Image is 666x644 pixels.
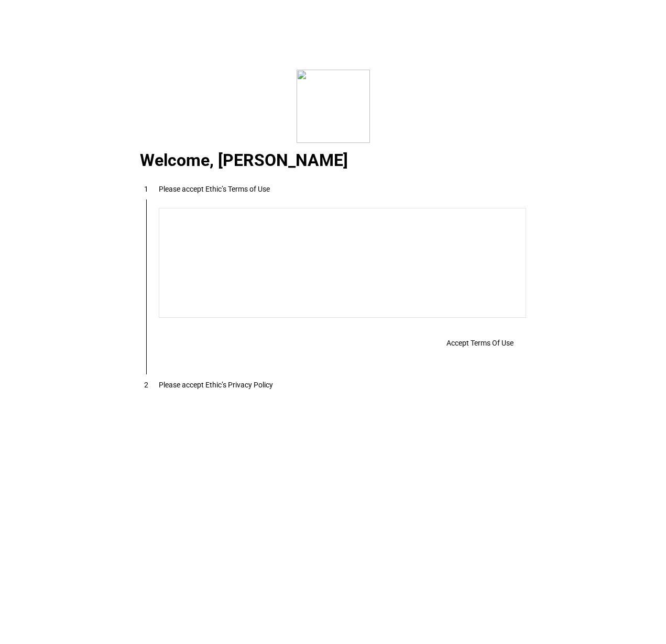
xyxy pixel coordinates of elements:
span: 1 [144,185,148,193]
div: Welcome, [PERSON_NAME] [127,155,539,168]
div: Please accept Ethic’s Terms of Use [159,185,270,193]
span: 2 [144,381,148,389]
img: corporate.svg [297,70,370,143]
div: Please accept Ethic’s Privacy Policy [159,381,273,389]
